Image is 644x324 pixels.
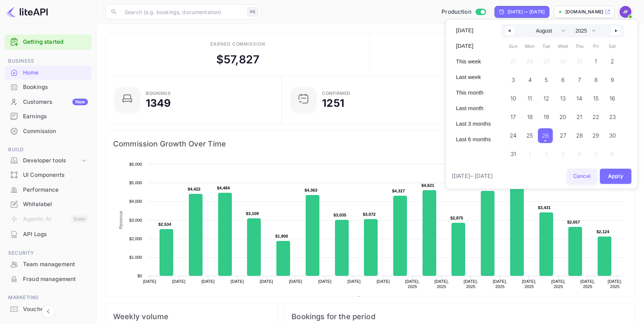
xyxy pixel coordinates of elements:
button: 27 [555,126,571,141]
span: 2 [611,55,614,68]
button: [DATE] [451,40,495,52]
span: 19 [543,110,549,124]
button: 22 [588,108,604,123]
button: 11 [522,89,538,104]
button: 24 [505,126,522,141]
span: 6 [561,73,565,87]
span: 10 [510,92,516,105]
button: 7 [571,71,588,86]
span: Thu [571,40,588,52]
button: This week [451,55,495,68]
button: 12 [538,89,555,104]
button: 14 [571,89,588,104]
button: 1 [588,52,604,67]
span: 31 [510,148,516,161]
span: Tue [538,40,555,52]
span: 11 [528,92,532,105]
span: [DATE] – [DATE] [452,172,493,181]
button: This month [451,86,495,99]
span: 13 [560,92,566,105]
button: 8 [588,71,604,86]
button: 25 [522,126,538,141]
span: Mon [522,40,538,52]
button: 19 [538,108,555,123]
button: 3 [505,71,522,86]
span: 9 [611,73,614,87]
span: 18 [527,110,533,124]
button: 6 [555,71,571,86]
span: 7 [578,73,581,87]
span: Wed [555,40,571,52]
span: 22 [592,110,599,124]
span: 15 [593,92,599,105]
span: Sun [505,40,522,52]
button: 18 [522,108,538,123]
span: 1 [595,55,597,68]
button: Last 6 months [451,133,495,146]
button: 5 [538,71,555,86]
button: Last week [451,71,495,83]
button: 10 [505,89,522,104]
button: 30 [604,126,621,141]
span: Fri [588,40,604,52]
button: 9 [604,71,621,86]
span: 25 [526,129,533,142]
button: 28 [571,126,588,141]
button: Last month [451,102,495,115]
span: 21 [576,110,582,124]
button: 4 [522,71,538,86]
button: 13 [555,89,571,104]
button: 15 [588,89,604,104]
span: 4 [528,73,532,87]
span: 27 [560,129,566,142]
button: Apply [600,169,632,184]
span: 12 [543,92,549,105]
span: 29 [592,129,599,142]
span: 28 [576,129,583,142]
button: 16 [604,89,621,104]
button: 29 [588,126,604,141]
span: 17 [510,110,516,124]
button: [DATE] [451,24,495,37]
span: 26 [542,129,549,142]
span: 24 [510,129,516,142]
span: 14 [576,92,582,105]
span: Sat [604,40,621,52]
button: 20 [555,108,571,123]
button: 21 [571,108,588,123]
span: 23 [609,110,616,124]
span: 8 [594,73,598,87]
button: Last 3 months [451,118,495,130]
span: 20 [559,110,566,124]
span: 3 [512,73,515,87]
span: 30 [609,129,616,142]
span: 16 [609,92,615,105]
button: 23 [604,108,621,123]
span: 5 [545,73,548,87]
button: 31 [505,145,522,160]
button: 26 [538,126,555,141]
button: 17 [505,108,522,123]
button: 2 [604,52,621,67]
button: Cancel [567,169,597,184]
